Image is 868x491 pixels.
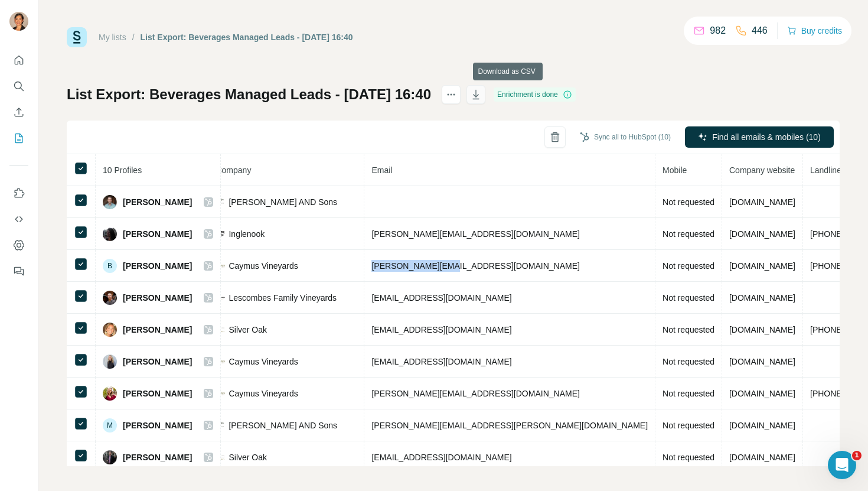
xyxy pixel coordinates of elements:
span: 10 Profiles [103,165,142,175]
span: [PERSON_NAME][EMAIL_ADDRESS][PERSON_NAME][DOMAIN_NAME] [371,421,648,430]
span: [DOMAIN_NAME] [729,389,795,398]
span: Not requested [663,389,714,398]
button: Search [9,76,28,97]
span: [PERSON_NAME][EMAIL_ADDRESS][DOMAIN_NAME] [371,389,579,398]
span: [PERSON_NAME] [123,228,192,240]
span: [PERSON_NAME] [123,388,192,399]
span: Caymus Vineyards [229,356,298,368]
div: M [103,418,117,433]
span: [EMAIL_ADDRESS][DOMAIN_NAME] [371,325,511,334]
span: Silver Oak [229,324,267,336]
span: [DOMAIN_NAME] [729,357,795,366]
iframe: Intercom live chat [828,451,856,479]
span: [DOMAIN_NAME] [729,421,795,430]
span: [DOMAIN_NAME] [729,229,795,239]
button: Quick start [9,50,28,71]
span: Company [216,165,251,175]
span: Not requested [663,261,714,271]
button: Enrich CSV [9,102,28,123]
span: Email [371,165,392,175]
button: Feedback [9,261,28,282]
span: Landline [810,165,841,175]
span: [PERSON_NAME][EMAIL_ADDRESS][DOMAIN_NAME] [371,229,579,239]
span: [DOMAIN_NAME] [729,325,795,334]
span: Caymus Vineyards [229,388,298,399]
span: [EMAIL_ADDRESS][DOMAIN_NAME] [371,293,511,303]
span: Find all emails & mobiles (10) [712,131,821,143]
img: Avatar [103,386,117,401]
span: Silver Oak [229,451,267,463]
button: Use Surfe on LinkedIn [9,183,28,204]
button: Dashboard [9,235,28,256]
button: Buy credits [787,22,842,39]
span: [PERSON_NAME] [123,260,192,272]
img: Avatar [103,227,117,241]
span: Not requested [663,229,714,239]
span: [DOMAIN_NAME] [729,293,795,303]
span: [DOMAIN_NAME] [729,453,795,462]
span: Not requested [663,293,714,303]
img: Avatar [103,450,117,464]
div: List Export: Beverages Managed Leads - [DATE] 16:40 [141,31,353,43]
img: Avatar [9,12,28,31]
a: My lists [99,32,126,42]
span: Not requested [663,325,714,334]
span: Mobile [663,165,687,175]
span: Lescombes Family Vineyards [229,292,337,304]
button: Sync all to HubSpot (10) [572,128,679,146]
span: [DOMAIN_NAME] [729,197,795,207]
button: Find all emails & mobiles (10) [685,126,834,148]
p: 446 [752,24,768,38]
img: Surfe Logo [67,27,87,47]
span: [PERSON_NAME][EMAIL_ADDRESS][DOMAIN_NAME] [371,261,579,271]
span: [PERSON_NAME] [123,451,192,463]
img: Avatar [103,291,117,305]
p: 982 [710,24,726,38]
span: [PERSON_NAME] [123,196,192,208]
span: [PERSON_NAME] [123,324,192,336]
li: / [132,31,135,43]
div: B [103,259,117,273]
span: [EMAIL_ADDRESS][DOMAIN_NAME] [371,357,511,366]
span: [DOMAIN_NAME] [729,261,795,271]
span: [PERSON_NAME] AND Sons [229,420,337,431]
span: Company website [729,165,795,175]
button: Use Surfe API [9,209,28,230]
span: [PERSON_NAME] [123,356,192,368]
img: Avatar [103,323,117,337]
button: actions [442,85,461,104]
span: Not requested [663,357,714,366]
span: [PERSON_NAME] AND Sons [229,196,337,208]
img: Avatar [103,355,117,369]
span: Not requested [663,453,714,462]
div: Enrichment is done [494,87,576,102]
h1: List Export: Beverages Managed Leads - [DATE] 16:40 [67,85,431,104]
span: [PERSON_NAME] [123,420,192,431]
span: [PERSON_NAME] [123,292,192,304]
span: Not requested [663,421,714,430]
span: 1 [852,451,862,460]
img: Avatar [103,195,117,209]
span: [EMAIL_ADDRESS][DOMAIN_NAME] [371,453,511,462]
span: Not requested [663,197,714,207]
span: Caymus Vineyards [229,260,298,272]
button: My lists [9,128,28,149]
span: Inglenook [229,228,265,240]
